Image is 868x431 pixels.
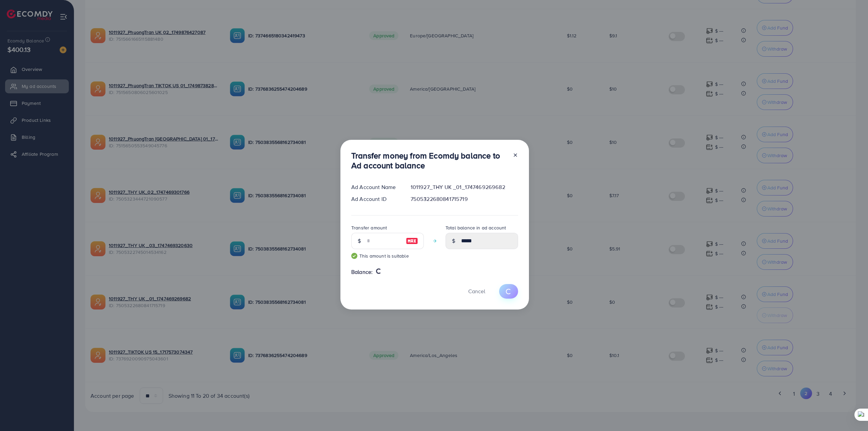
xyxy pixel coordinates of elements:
div: 1011927_THY UK _01_1747469269682 [405,183,524,191]
img: image [406,237,418,245]
img: guide [351,253,357,259]
div: Ad Account Name [346,183,405,191]
button: Cancel [460,284,494,299]
label: Total balance in ad account [446,224,506,231]
small: This amount is suitable [351,252,424,259]
span: Balance: [351,268,373,276]
label: Transfer amount [351,224,387,231]
h3: Transfer money from Ecomdy balance to Ad account balance [351,151,507,170]
div: 7505322680841715719 [405,195,524,203]
span: Cancel [468,287,485,295]
div: Ad Account ID [346,195,405,203]
iframe: Chat [839,400,863,426]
